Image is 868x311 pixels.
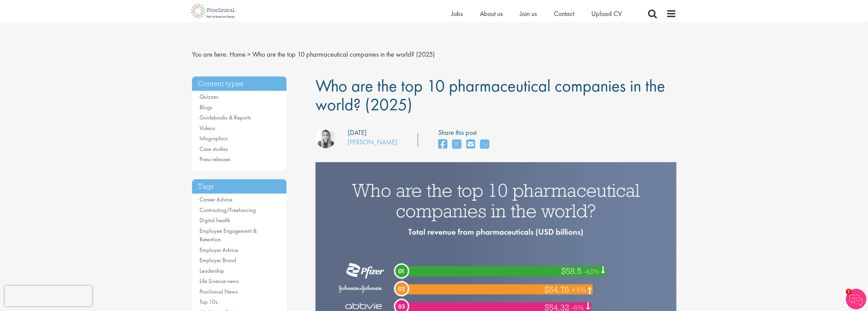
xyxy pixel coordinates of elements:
[846,289,852,295] span: 1
[315,75,665,115] span: Who are the top 10 pharmaceutical companies in the world? (2025)
[480,137,489,152] a: share on whats app
[200,267,224,274] a: Leadership
[5,286,92,306] iframe: reCAPTCHA
[520,9,537,18] a: Join us
[192,179,287,194] h3: Tags
[315,128,336,148] img: Hannah Burke
[200,288,238,295] a: Proclinical News
[348,128,367,138] div: [DATE]
[438,137,447,152] a: share on facebook
[438,128,492,138] label: Share this post
[554,9,574,18] a: Contact
[591,9,622,18] a: Upload CV
[200,227,257,243] a: Employee Engagement & Retention
[200,256,236,264] a: Employer Brand
[192,50,228,59] span: You are here:
[200,155,231,163] a: Press releases
[252,50,435,59] span: Who are the top 10 pharmaceutical companies in the world? (2025)
[200,206,256,214] a: Contracting/Freelancing
[466,137,475,152] a: share on email
[480,9,503,18] a: About us
[247,50,251,59] span: >
[200,145,228,153] a: Case studies
[200,135,227,142] a: Infographics
[451,9,463,18] a: Jobs
[192,76,287,91] h3: Content types
[200,216,230,224] a: Digital health
[230,50,246,59] a: breadcrumb link
[846,289,866,309] img: Chatbot
[348,138,397,146] a: [PERSON_NAME]
[200,103,212,111] a: Blogs
[200,246,238,254] a: Employer Advice
[200,124,215,132] a: Videos
[200,196,232,203] a: Career Advice
[452,137,461,152] a: share on twitter
[200,298,218,306] a: Top 10s
[200,114,251,121] a: Guidebooks & Reports
[200,277,239,285] a: Life Science news
[200,93,218,100] a: Quizzes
